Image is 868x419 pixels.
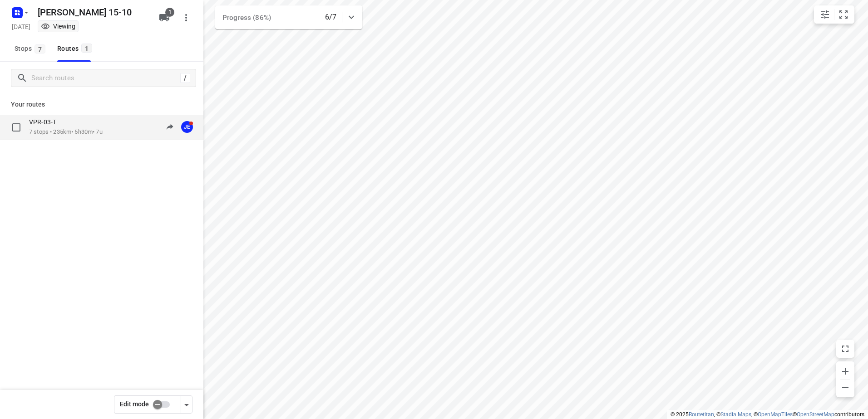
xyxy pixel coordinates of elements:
[325,12,336,23] p: 6/7
[29,128,103,136] p: 7 stops • 235km • 5h30m • 7u
[720,411,751,418] a: Stadia Maps
[834,5,853,24] button: Fit zoom
[31,71,180,85] input: Search routes
[671,411,864,418] li: © 2025 , © , © © contributors
[177,9,195,27] button: More
[155,9,173,27] button: 1
[81,44,92,53] span: 1
[222,14,271,22] span: Progress (86%)
[41,22,75,31] div: You are currently in view mode. To make any changes, go to edit project.
[15,43,48,54] span: Stops
[11,100,192,109] p: Your routes
[120,400,149,408] span: Edit mode
[165,8,174,17] span: 1
[797,411,834,418] a: OpenStreetMap
[758,411,793,418] a: OpenMapTiles
[35,44,45,54] span: 7
[816,5,834,24] button: Map settings
[180,73,190,83] div: /
[161,118,179,136] button: Send to driver
[181,399,192,410] div: Driver app settings
[215,5,362,29] div: Progress (86%)6/7
[29,118,62,126] p: VPR-03-T
[57,43,95,54] div: Routes
[689,411,714,418] a: Routetitan
[814,5,854,24] div: small contained button group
